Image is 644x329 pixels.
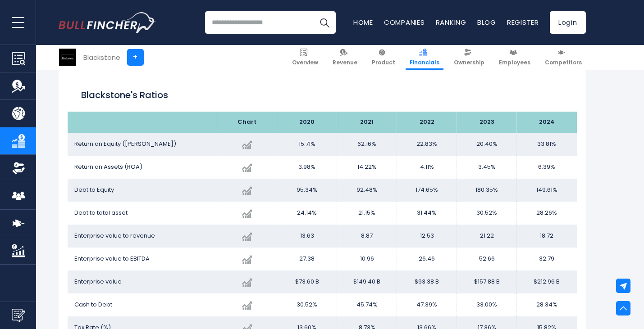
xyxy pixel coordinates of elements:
a: Revenue [329,45,361,70]
td: $157.88 B [457,270,517,293]
td: 22.83% [397,133,457,156]
td: $212.96 B [517,270,577,293]
span: Debt to total asset [74,208,128,217]
a: Overview [288,45,322,70]
td: $93.38 B [397,270,457,293]
td: 27.38 [277,248,337,270]
a: Ownership [450,45,489,70]
td: 52.66 [457,248,517,270]
td: 30.52% [277,293,337,316]
td: 47.39% [397,293,457,316]
td: 95.34% [277,179,337,202]
td: 24.14% [277,202,337,225]
td: 32.79 [517,248,577,270]
td: 30.52% [457,202,517,225]
a: Login [550,11,586,34]
img: Bullfincher logo [59,12,156,33]
td: 15.71% [277,133,337,156]
a: Register [507,18,539,27]
td: 31.44% [397,202,457,225]
td: 20.40% [457,133,517,156]
th: Chart [217,112,277,133]
span: Return on Assets (ROA) [74,162,142,171]
img: Ownership [12,162,25,175]
a: Companies [384,18,425,27]
img: BX logo [59,49,76,66]
td: $149.40 B [337,270,397,293]
a: Competitors [541,45,586,70]
span: Enterprise value to EBITDA [74,254,150,263]
td: 3.98% [277,156,337,179]
span: Revenue [333,59,357,66]
button: Search [313,11,336,34]
td: 6.39% [517,156,577,179]
td: 13.63 [277,225,337,248]
td: 28.34% [517,293,577,316]
a: Financials [406,45,443,70]
span: Return on Equity ([PERSON_NAME]) [74,140,176,148]
td: 26.46 [397,248,457,270]
td: 45.74% [337,293,397,316]
td: 149.61% [517,179,577,202]
td: 12.53 [397,225,457,248]
a: Blog [477,18,496,27]
td: 180.35% [457,179,517,202]
th: 2020 [277,112,337,133]
td: 174.65% [397,179,457,202]
a: Employees [495,45,534,70]
div: Blackstone [83,52,120,63]
a: Home [353,18,373,27]
span: Employees [499,59,530,66]
span: Financials [410,59,439,66]
td: 62.16% [337,133,397,156]
td: 10.96 [337,248,397,270]
span: Ownership [454,59,484,66]
td: 33.81% [517,133,577,156]
a: Product [368,45,399,70]
span: Enterprise value to revenue [74,231,155,240]
th: 2024 [517,112,577,133]
td: 92.48% [337,179,397,202]
td: $73.60 B [277,270,337,293]
a: Go to homepage [59,12,155,33]
th: 2022 [397,112,457,133]
td: 3.45% [457,156,517,179]
th: 2023 [457,112,517,133]
td: 21.15% [337,202,397,225]
td: 8.87 [337,225,397,248]
span: Product [372,59,395,66]
h2: Blackstone's Ratios [81,88,563,102]
a: Ranking [436,18,466,27]
td: 28.26% [517,202,577,225]
td: 33.00% [457,293,517,316]
th: 2021 [337,112,397,133]
td: 14.22% [337,156,397,179]
span: Competitors [545,59,582,66]
td: 4.11% [397,156,457,179]
td: 21.22 [457,225,517,248]
a: + [127,49,144,66]
span: Cash to Debt [74,300,112,309]
span: Overview [292,59,318,66]
span: Debt to Equity [74,185,114,194]
span: Enterprise value [74,277,122,286]
td: 18.72 [517,225,577,248]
